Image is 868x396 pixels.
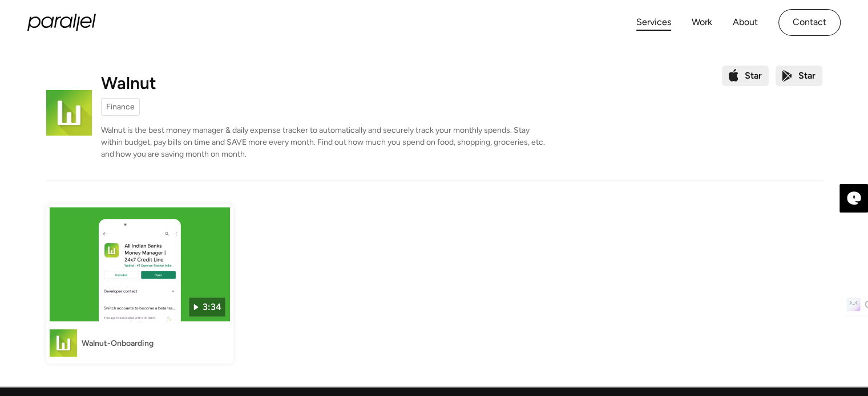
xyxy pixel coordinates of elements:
div: Star [745,69,762,83]
a: Contact [778,9,841,36]
div: Walnut-Onboarding [82,337,154,349]
a: Walnut-Onboarding3:34Walnut-OnboardingWalnut-Onboarding [46,204,233,364]
a: Work [692,14,712,31]
h1: Walnut [101,75,156,92]
a: About [733,14,758,31]
div: Finance [106,101,135,113]
a: home [27,14,96,31]
p: Walnut is the best money manager & daily expense tracker to automatically and securely track your... [101,124,546,160]
a: Finance [101,98,140,116]
div: 3:34 [203,300,221,314]
div: Star [798,69,815,83]
img: Walnut-Onboarding [50,207,230,321]
a: Services [636,14,671,31]
img: Walnut-Onboarding [50,329,77,357]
